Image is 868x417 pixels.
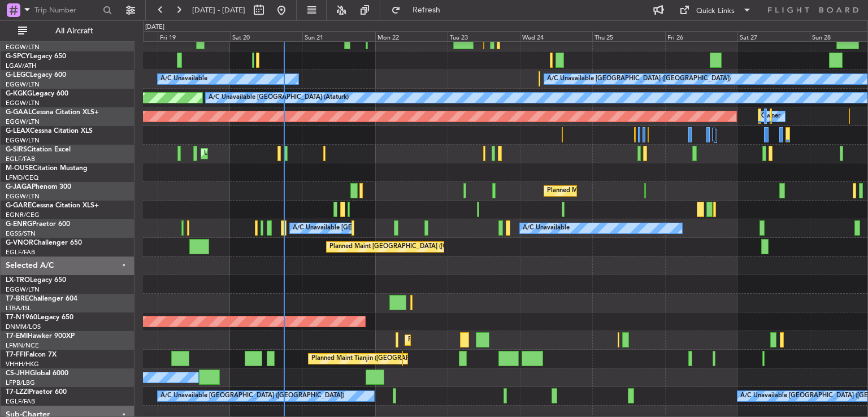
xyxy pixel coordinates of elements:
a: CS-JHHGlobal 6000 [6,370,68,377]
a: G-JAGAPhenom 300 [6,184,71,190]
span: G-ENRG [6,221,32,228]
a: EGNR/CEG [6,211,40,219]
span: G-SPCY [6,53,30,60]
div: A/C Unavailable [523,220,570,237]
span: G-VNOR [6,240,33,246]
span: T7-EMI [6,333,28,340]
a: EGGW/LTN [6,43,40,51]
div: Owner [761,108,780,125]
a: G-GAALCessna Citation XLS+ [6,109,99,116]
a: LTBA/ISL [6,304,31,312]
span: [DATE] - [DATE] [192,5,245,15]
span: All Aircraft [29,27,119,35]
a: DNMM/LOS [6,323,41,331]
span: LX-TRO [6,277,30,284]
a: EGGW/LTN [6,99,40,107]
a: EGGW/LTN [6,136,40,145]
span: G-LEGC [6,72,30,79]
div: Fri 19 [158,31,230,41]
div: A/C Unavailable [GEOGRAPHIC_DATA] (Stansted) [293,220,436,237]
button: All Aircraft [12,22,123,40]
input: Trip Number [34,2,99,19]
div: Unplanned Maint [GEOGRAPHIC_DATA] ([GEOGRAPHIC_DATA]) [204,145,390,162]
div: [DATE] [145,23,164,32]
div: Planned Maint [GEOGRAPHIC_DATA] [408,332,516,349]
span: T7-N1960 [6,314,37,321]
a: LGAV/ATH [6,62,36,70]
div: A/C Unavailable [160,71,207,88]
a: VHHH/HKG [6,360,39,368]
div: Planned Maint [GEOGRAPHIC_DATA] ([GEOGRAPHIC_DATA]) [547,183,725,199]
div: A/C Unavailable [GEOGRAPHIC_DATA] ([GEOGRAPHIC_DATA]) [160,388,344,405]
a: LFPB/LBG [6,379,35,387]
a: G-LEGCLegacy 600 [6,72,66,79]
a: EGLF/FAB [6,155,35,163]
a: G-VNORChallenger 650 [6,240,82,246]
a: EGGW/LTN [6,285,40,294]
a: T7-FFIFalcon 7X [6,351,57,358]
a: T7-BREChallenger 604 [6,296,77,302]
a: T7-LZZIPraetor 600 [6,389,67,396]
span: G-KGKG [6,90,32,97]
span: CS-JHH [6,370,30,377]
div: Mon 22 [375,31,448,41]
div: Sat 27 [737,31,810,41]
a: LX-TROLegacy 650 [6,277,66,284]
div: Wed 24 [520,31,592,41]
div: Planned Maint [GEOGRAPHIC_DATA] ([GEOGRAPHIC_DATA]) [329,238,507,255]
a: EGSS/STN [6,229,36,238]
a: T7-N1960Legacy 650 [6,314,73,321]
a: EGGW/LTN [6,80,40,89]
div: Quick Links [696,6,735,17]
a: EGGW/LTN [6,192,40,201]
a: T7-EMIHawker 900XP [6,333,75,340]
a: G-GARECessna Citation XLS+ [6,202,99,209]
span: T7-LZZI [6,389,29,396]
div: Thu 25 [592,31,665,41]
span: M-OUSE [6,165,33,172]
div: Sun 21 [302,31,375,41]
span: G-SIRS [6,146,27,153]
div: Fri 26 [665,31,737,41]
a: G-SIRSCitation Excel [6,146,71,153]
a: G-SPCYLegacy 650 [6,53,66,60]
span: T7-FFI [6,351,25,358]
a: G-ENRGPraetor 600 [6,221,70,228]
div: Sat 20 [230,31,302,41]
a: G-KGKGLegacy 600 [6,90,68,97]
a: EGLF/FAB [6,248,35,257]
a: EGGW/LTN [6,118,40,126]
span: G-JAGA [6,184,32,190]
a: LFMD/CEQ [6,173,38,182]
span: Refresh [403,6,450,14]
span: G-GARE [6,202,32,209]
span: G-GAAL [6,109,32,116]
span: G-LEAX [6,128,30,134]
div: A/C Unavailable [GEOGRAPHIC_DATA] (Ataturk) [209,89,349,106]
a: M-OUSECitation Mustang [6,165,88,172]
div: Tue 23 [448,31,520,41]
a: EGLF/FAB [6,397,35,406]
button: Refresh [386,1,454,19]
div: A/C Unavailable [GEOGRAPHIC_DATA] ([GEOGRAPHIC_DATA]) [547,71,731,88]
span: T7-BRE [6,296,29,302]
div: Planned Maint Tianjin ([GEOGRAPHIC_DATA]) [311,350,443,367]
button: Quick Links [674,1,757,19]
a: LFMN/NCE [6,341,39,350]
a: G-LEAXCessna Citation XLS [6,128,93,134]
